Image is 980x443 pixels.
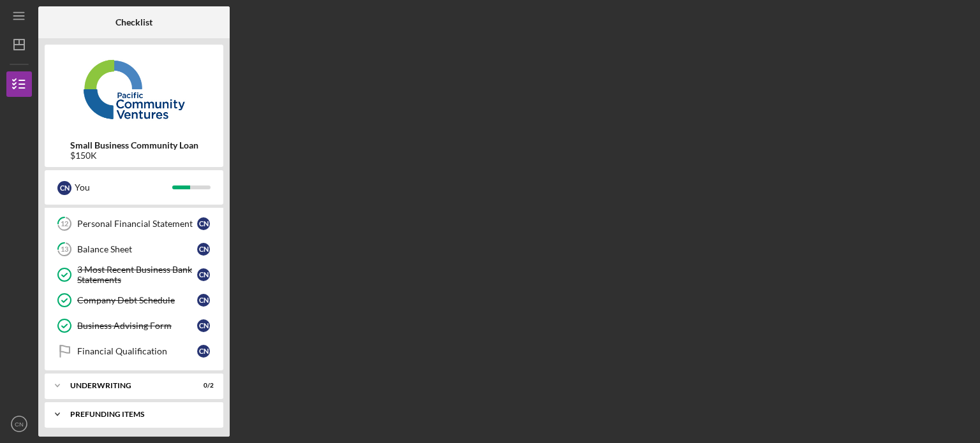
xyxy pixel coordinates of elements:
b: Checklist [115,17,152,27]
text: CN [15,421,24,428]
a: Financial QualificationCN [51,338,217,364]
div: Company Debt Schedule [77,295,197,305]
div: Balance Sheet [77,244,197,254]
a: 13Balance SheetCN [51,236,217,262]
b: Small Business Community Loan [70,140,198,150]
a: Business Advising FormCN [51,313,217,338]
tspan: 12 [61,220,68,228]
a: Company Debt ScheduleCN [51,287,217,313]
div: Prefunding Items [70,410,207,418]
div: Financial Qualification [77,346,197,356]
div: Underwriting [70,382,182,389]
div: 0 / 2 [191,382,214,389]
div: Personal Financial Statement [77,219,197,229]
div: Business Advising Form [77,321,197,331]
tspan: 13 [61,245,68,254]
button: CN [6,411,32,437]
div: C N [197,294,210,307]
div: You [75,177,172,198]
div: C N [197,268,210,281]
div: C N [197,217,210,230]
div: C N [197,345,210,358]
a: 12Personal Financial StatementCN [51,211,217,236]
div: 3 Most Recent Business Bank Statements [77,265,197,285]
img: Product logo [45,51,223,127]
div: C N [57,181,71,195]
div: C N [197,243,210,256]
div: $150K [70,150,198,161]
div: C N [197,319,210,332]
a: 3 Most Recent Business Bank StatementsCN [51,262,217,287]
